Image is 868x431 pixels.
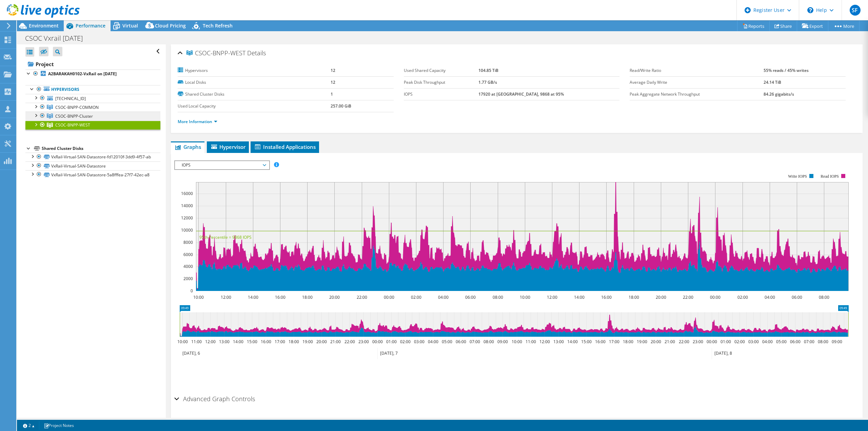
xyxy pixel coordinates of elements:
text: 12:00 [547,294,557,300]
text: 06:00 [790,339,801,345]
span: Environment [29,22,59,29]
text: 08:00 [819,294,829,300]
text: 09:00 [832,339,842,345]
text: 02:00 [734,339,745,345]
span: Hypervisor [210,143,245,150]
text: 16:00 [275,294,285,300]
b: 24.14 TiB [764,79,781,85]
span: Cloud Pricing [155,22,186,29]
text: 19:00 [302,339,313,345]
text: 15:00 [247,339,257,345]
span: Installed Applications [254,143,316,150]
text: 20:00 [329,294,340,300]
text: 16:00 [261,339,271,345]
label: IOPS [404,91,478,98]
text: 6000 [183,252,193,257]
span: IOPS [178,161,265,169]
text: 14:00 [233,339,243,345]
text: 14000 [181,203,193,209]
text: 10:00 [512,339,522,345]
text: 10:00 [177,339,188,345]
text: 03:00 [748,339,759,345]
text: 15:00 [581,339,592,345]
text: 03:00 [414,339,425,345]
span: Graphs [174,143,201,150]
text: 2000 [183,276,193,281]
text: 00:00 [372,339,383,345]
text: 11:00 [526,339,536,345]
h2: Advanced Graph Controls [174,392,255,406]
a: VxRail-Virtual-SAN-Datastore [25,161,160,170]
text: 18:00 [629,294,639,300]
text: 12:00 [221,294,231,300]
text: 06:00 [465,294,476,300]
text: 02:00 [400,339,411,345]
text: 23:00 [693,339,703,345]
text: 23:00 [358,339,369,345]
text: 05:00 [442,339,452,345]
h1: CSOC Vxrail [DATE] [22,35,93,42]
text: 12:00 [205,339,216,345]
span: CSOC-BNPP-WEST [55,122,90,128]
label: Local Disks [178,79,331,86]
a: VxRail-Virtual-SAN-Datastore-5a8fffea-27f7-42ec-a8 [25,170,160,179]
text: 22:00 [679,339,689,345]
label: Hypervisors [178,67,331,74]
text: 07:00 [470,339,480,345]
text: 04:00 [428,339,438,345]
text: 14:00 [248,294,258,300]
text: 19:00 [637,339,647,345]
label: Peak Disk Throughput [404,79,478,86]
text: 22:00 [357,294,367,300]
text: 0 [191,288,193,294]
a: A2BARAKAH0102-VxRail on [DATE] [25,70,160,78]
text: 08:00 [493,294,503,300]
span: CSOC-BNPP-COMMON [55,104,99,110]
text: 09:00 [497,339,508,345]
b: A2BARAKAH0102-VxRail on [DATE] [48,71,117,77]
text: 04:00 [762,339,773,345]
label: Read/Write Ratio [630,67,764,74]
text: 17:00 [609,339,619,345]
span: Performance [76,22,105,29]
span: SF [850,5,861,16]
b: 257.00 GiB [331,103,351,109]
text: 08:00 [484,339,494,345]
a: [TECHNICAL_ID] [25,94,160,103]
text: 02:00 [411,294,421,300]
text: 21:00 [330,339,341,345]
a: Project [25,59,160,70]
text: 04:00 [765,294,775,300]
text: 20:00 [651,339,661,345]
label: Peak Aggregate Network Throughput [630,91,764,98]
b: 12 [331,67,335,73]
text: 10:00 [520,294,530,300]
text: 02:00 [737,294,748,300]
a: More [828,21,860,31]
a: Project Notes [39,421,79,430]
a: CSOC-BNPP-COMMON [25,103,160,112]
text: 17:00 [275,339,285,345]
label: Used Local Capacity [178,103,331,110]
text: 00:00 [707,339,717,345]
text: 07:00 [804,339,814,345]
text: 95th Percentile = 9868 IOPS [199,234,252,240]
text: 13:00 [219,339,230,345]
text: 18:00 [302,294,313,300]
a: VxRail-Virtual-SAN-Datastore-fd12010f-3dd9-4f57-ab [25,153,160,161]
b: 1.77 GB/s [478,79,497,85]
div: Shared Cluster Disks [42,144,160,153]
text: 10:00 [193,294,204,300]
span: Virtual [122,22,138,29]
a: Export [797,21,828,31]
text: 8000 [183,239,193,245]
text: 16:00 [601,294,612,300]
text: 22:00 [344,339,355,345]
a: More Information [178,119,217,124]
a: Hypervisors [25,85,160,94]
text: 10000 [181,227,193,233]
a: 2 [18,421,39,430]
span: CSOC-BNPP-WEST [186,50,245,57]
text: 18:00 [289,339,299,345]
text: Write IOPS [788,174,807,179]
